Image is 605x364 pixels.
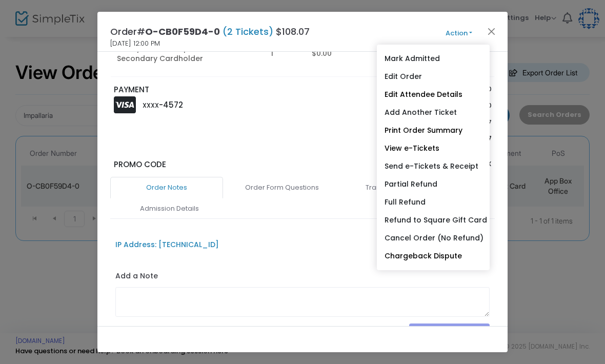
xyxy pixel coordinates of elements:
a: Chargeback Dispute [377,247,490,265]
label: Add a Note [115,271,158,284]
a: Transaction Details [341,177,454,198]
a: Print Order Summary [377,122,490,139]
a: View e-Tickets [377,139,490,157]
a: Full Refund [377,193,490,211]
p: Service Fee Total [356,100,443,111]
a: Add Another Ticket [377,104,490,122]
p: Sub total [356,84,443,94]
span: -4572 [159,99,183,110]
a: Order Form Questions [226,177,338,198]
a: Refund to Square Gift Card [377,211,490,229]
button: Close [485,25,498,38]
td: Family Membership Section: Secondary Cardholder [111,30,265,77]
span: (2 Tickets) [220,25,276,38]
a: Send e-Tickets & Receipt [377,157,490,175]
span: [DATE] 12:00 PM [110,38,160,49]
div: IP Address: [TECHNICAL_ID] [115,239,219,250]
p: Order Total [356,134,443,146]
a: Partial Refund [377,175,490,193]
a: Order Notes [110,177,223,198]
span: O-CB0F59D4-0 [145,25,220,38]
td: $0.00 [306,30,403,77]
a: Mark Admitted [377,50,490,68]
span: XXXX [143,101,159,110]
td: 1 [265,30,306,77]
h4: Order# $108.07 [110,25,310,38]
p: Tax Total [356,117,443,128]
button: Action [428,28,490,39]
a: Cancel Order (No Refund) [377,229,490,247]
p: PAYMENT [114,84,298,96]
a: Edit Attendee Details [377,86,490,104]
a: Admission Details [113,198,226,219]
a: Edit Order [377,68,490,86]
p: Promo Code [114,159,298,171]
div: ADD3TIX [302,159,496,177]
